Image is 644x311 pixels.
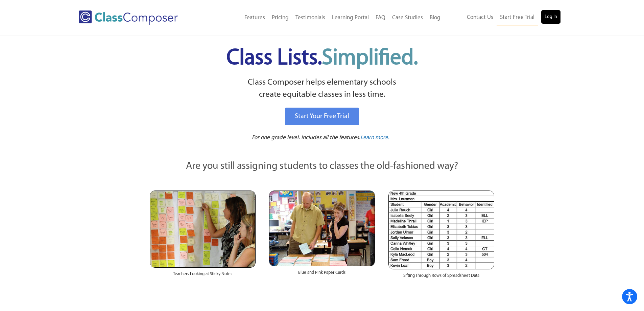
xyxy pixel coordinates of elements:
a: Pricing [268,10,292,25]
img: Class Composer [79,10,178,25]
p: Class Composer helps elementary schools create equitable classes in less time. [149,76,496,101]
a: Blog [426,10,444,25]
a: Log In [541,10,560,24]
span: Learn more. [360,135,389,140]
a: Learning Portal [329,10,372,25]
span: Class Lists. [226,47,418,69]
a: FAQ [372,10,389,25]
span: Start Your Free Trial [295,113,349,120]
a: Start Free Trial [497,10,538,25]
img: Blue and Pink Paper Cards [269,191,375,266]
a: Contact Us [463,10,497,25]
nav: Header Menu [444,10,560,25]
img: Teachers Looking at Sticky Notes [150,191,256,268]
span: For one grade level. Includes all the features. [252,135,360,140]
img: Spreadsheets [388,191,494,269]
nav: Header Menu [206,10,444,25]
span: Simplified. [322,47,418,69]
div: Blue and Pink Paper Cards [269,266,375,283]
div: Teachers Looking at Sticky Notes [150,268,256,284]
a: Features [241,10,268,25]
a: Testimonials [292,10,329,25]
div: Sifting Through Rows of Spreadsheet Data [388,269,494,286]
a: Start Your Free Trial [285,108,359,125]
a: Case Studies [389,10,426,25]
a: Learn more. [360,134,389,142]
p: Are you still assigning students to classes the old-fashioned way? [150,159,495,174]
